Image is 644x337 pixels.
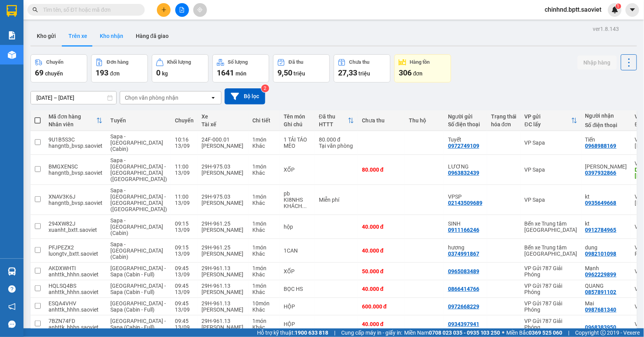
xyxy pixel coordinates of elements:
div: [PERSON_NAME] [201,271,245,278]
div: 294XW82J [49,220,103,227]
div: 1 món [252,220,276,227]
div: Khác [252,200,276,206]
div: 600.000 đ [362,303,401,310]
div: 50.000 đ [362,268,401,274]
th: Toggle SortBy [45,110,106,131]
button: Kho nhận [94,27,130,45]
div: 40.000 đ [362,321,401,327]
div: Khác [252,289,276,295]
span: Sapa - [GEOGRAPHIC_DATA] (Cabin) [110,217,163,236]
span: Cung cấp máy in - giấy in: [341,328,402,337]
input: Tìm tên, số ĐT hoặc mã đơn [43,5,135,14]
div: 02143509689 [448,200,482,206]
div: HTTT [319,121,348,127]
span: đơn [413,70,423,77]
span: triệu [293,70,305,77]
div: 0866414766 [448,286,479,292]
div: 1 món [252,194,276,200]
img: icon-new-feature [612,6,619,13]
button: aim [193,3,207,17]
div: Chuyến [175,117,194,124]
span: 0 [156,68,160,77]
div: Số lượng [228,59,248,65]
img: solution-icon [8,31,16,39]
div: Đơn hàng [107,59,128,65]
img: warehouse-icon [8,267,16,276]
div: [PERSON_NAME] [201,227,245,233]
div: Tuyến [110,117,167,124]
div: 1 món [252,136,276,143]
div: 1 món [252,265,276,271]
div: VP Sapa [525,140,577,146]
th: Toggle SortBy [315,110,358,131]
div: Ghi chú [284,121,311,127]
div: hóa đơn [491,121,517,127]
div: 0962229899 [585,271,617,278]
div: ver 1.8.143 [593,25,619,33]
div: Nhân viên [49,121,96,127]
div: 1 món [252,244,276,251]
div: Khác [252,143,276,149]
div: hangntb_bvsp.saoviet [49,170,103,176]
input: Select a date range. [31,91,116,104]
span: 1 [617,4,620,9]
div: Thu hộ [409,117,440,124]
span: Sapa - [GEOGRAPHIC_DATA] - [GEOGRAPHIC_DATA] ([GEOGRAPHIC_DATA]) [110,187,167,212]
div: HỘP [284,321,311,327]
span: 306 [399,68,412,77]
div: VP Gửi 787 Giải Phóng [525,318,577,330]
span: [GEOGRAPHIC_DATA] - Sapa (Cabin - Full) [110,265,166,278]
span: kg [162,70,168,77]
span: search [32,7,38,13]
div: 1 TẢI TÁO MÈO [284,136,311,149]
span: 1641 [217,68,234,77]
strong: 0708 023 035 - 0935 103 250 [429,330,500,336]
div: 0374991867 [448,251,479,257]
div: 10:16 [175,136,194,143]
span: plus [161,7,167,13]
div: 09:15 [175,220,194,227]
span: 9,50 [277,68,292,77]
div: ĐC lấy [525,121,571,127]
div: 9U1B5S3C [49,136,103,143]
div: 7BZN74FD [49,318,103,324]
div: 0972749109 [448,143,479,149]
div: Khác [252,251,276,257]
div: VP Gửi 787 Giải Phóng [525,283,577,295]
th: Toggle SortBy [521,110,581,131]
span: message [8,321,16,328]
span: Sapa - [GEOGRAPHIC_DATA] - [GEOGRAPHIC_DATA] ([GEOGRAPHIC_DATA]) [110,157,167,182]
div: Tuyết [448,136,483,143]
div: XỐP [284,268,311,274]
div: 0972668229 [448,303,479,310]
div: XỐP [284,167,311,173]
div: XNAV3K6J [49,194,103,200]
div: anhttk_hhhn.saoviet [49,289,103,295]
span: Hỗ trợ kỹ thuật: [257,328,328,337]
span: aim [197,7,203,13]
div: Đã thu [319,113,348,120]
div: 0397932866 [585,170,617,176]
span: đơn [110,70,120,77]
div: xuanht_bxtt.saoviet [49,227,103,233]
div: 13/09 [175,227,194,233]
span: ⚪️ [502,331,505,334]
div: Khối lượng [167,59,191,65]
div: 10 món [252,300,276,307]
button: Khối lượng0kg [152,54,209,82]
div: 09:45 [175,318,194,324]
div: 0963832439 [448,170,479,176]
div: 80.000 đ [319,136,354,143]
button: Đã thu9,50 triệu [273,54,330,82]
div: Số điện thoại [448,121,483,127]
div: Khác [252,227,276,233]
div: VP Sapa [525,197,577,203]
div: 0857891102 [585,289,617,295]
div: Trần Hằng [585,163,627,170]
div: 1 món [252,283,276,289]
sup: 2 [261,84,269,92]
svg: open [210,95,216,101]
span: Miền Bắc [507,328,563,337]
div: 13/09 [175,143,194,149]
div: Bến xe Trung tâm [GEOGRAPHIC_DATA] [525,244,577,257]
